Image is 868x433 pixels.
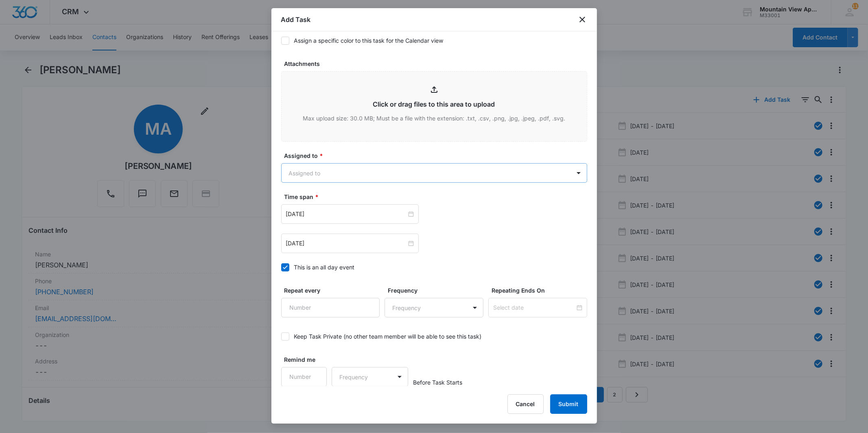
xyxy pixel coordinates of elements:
[493,303,575,312] input: Select date
[388,286,487,295] label: Frequency
[281,36,587,45] label: Assign a specific color to this task for the Calendar view
[284,192,590,201] label: Time span
[284,286,383,295] label: Repeat every
[284,151,590,160] label: Assigned to
[281,298,380,317] input: Number
[294,263,355,271] div: This is an all day event
[413,378,462,387] span: Before Task Starts
[281,15,311,24] h1: Add Task
[550,394,587,414] button: Submit
[286,239,407,248] input: May 16, 2023
[281,367,327,387] input: Number
[286,210,407,219] input: May 16, 2023
[294,332,482,341] div: Keep Task Private (no other team member will be able to see this task)
[577,15,587,24] button: close
[492,286,590,295] label: Repeating Ends On
[284,59,590,68] label: Attachments
[284,355,330,364] label: Remind me
[507,394,544,414] button: Cancel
